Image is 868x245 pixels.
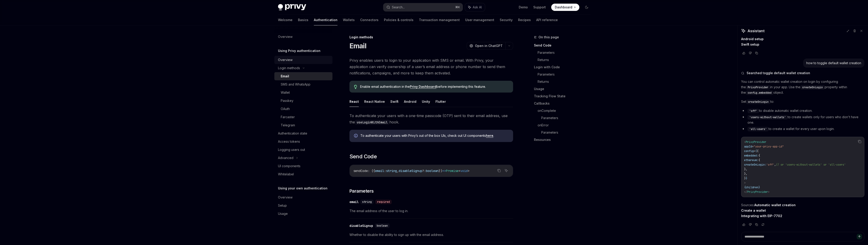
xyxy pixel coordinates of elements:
[741,202,864,219] p: Sources:
[349,42,366,50] h1: Email
[583,4,590,11] button: Toggle dark mode
[298,15,308,25] a: Basics
[274,137,332,146] a: Access tokens
[754,149,755,153] span: =
[274,56,332,64] a: Overview
[519,5,528,10] a: Demo
[419,15,460,25] a: Transaction management
[278,131,307,136] div: Authentication state
[748,100,769,104] span: createOnLogin
[774,163,776,167] span: ,
[274,201,332,210] a: Setup
[538,56,594,64] a: Returns
[274,162,332,170] a: UI components
[274,210,332,218] a: Usage
[776,163,846,167] span: // or 'users-without-wallets' or 'all-users'
[758,186,760,189] span: }
[747,71,810,75] span: Searched toggle default wallet creation
[278,163,300,169] div: UI components
[538,78,594,85] a: Returns
[459,169,460,173] span: <
[749,109,757,113] span: 'off'
[349,35,513,39] div: Login methods
[748,91,772,95] span: config.embedded
[744,190,747,194] span: </
[368,169,375,173] span: : ({
[349,96,359,107] button: React
[518,15,531,25] a: Recipes
[274,97,332,105] a: Passkey
[278,211,288,216] div: Usage
[806,61,861,65] div: how to toggle default wallet creation
[314,15,337,25] a: Authentication
[439,169,442,173] span: })
[744,176,746,180] span: }
[281,98,293,103] div: Passkey
[278,155,293,161] div: Advanced
[278,4,306,10] img: dark logo
[744,140,746,144] span: <
[741,99,864,104] p: Set to:
[748,86,768,89] span: PrivyProvider
[343,15,355,25] a: Wallets
[555,5,572,10] span: Dashboard
[278,195,293,200] div: Overview
[741,71,864,75] button: Searched toggle default wallet creation
[281,106,290,112] div: OAuth
[354,134,359,138] svg: Info
[278,139,300,144] div: Access tokens
[534,64,594,71] a: Login with Code
[442,169,446,173] span: =>
[741,42,759,47] a: Swift setup
[455,5,460,9] span: ⌘ K
[534,136,594,143] a: Resources
[744,145,752,148] span: appId
[422,96,430,107] button: Unity
[744,149,754,153] span: config
[746,186,758,189] span: children
[397,169,399,173] span: ,
[274,170,332,178] a: Whitelabel
[744,181,746,185] span: >
[500,15,513,25] a: Security
[355,120,389,125] code: useLoginWithEmail
[536,15,558,25] a: API reference
[360,133,509,138] span: To authenticate your users with Privy’s out of the box UIs, check out UI components .
[802,86,823,89] span: createOnLogin
[486,134,493,138] a: here
[534,85,594,93] a: Usage
[766,163,774,167] span: 'off'
[741,108,864,113] li: to disable automatic wallet creation.
[354,85,357,89] svg: Tip
[278,48,320,54] h5: Using Privy authentication
[377,224,388,228] span: boolean
[446,169,459,173] span: Promise
[475,44,503,48] span: Open in ChatGPT
[386,169,397,173] span: string
[746,176,747,180] span: }
[274,88,332,97] a: Wallet
[360,84,508,89] span: Enable email authentication in the before implementing this feature.
[274,33,332,41] a: Overview
[349,232,513,238] span: Whether to disable the ability to sign up with the email address.
[538,122,594,129] a: onError
[538,49,594,56] a: Parameters
[383,3,463,11] button: Search...⌘K
[426,169,439,173] span: boolean
[758,158,760,162] span: {
[399,169,422,173] span: disableSignup
[539,34,559,40] span: On this page
[278,203,287,208] div: Setup
[741,114,864,125] li: to create wallets only for users who don't have one.
[360,15,379,25] a: Connectors
[278,15,293,25] a: Welcome
[384,169,386,173] span: :
[390,96,398,107] button: Swift
[274,113,332,121] a: Farcaster
[754,203,796,207] a: Automatic wallet creation
[278,34,293,39] div: Overview
[362,200,372,204] span: string
[278,147,305,152] div: Logging users out
[375,200,392,204] div: required
[349,153,377,160] span: Send Code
